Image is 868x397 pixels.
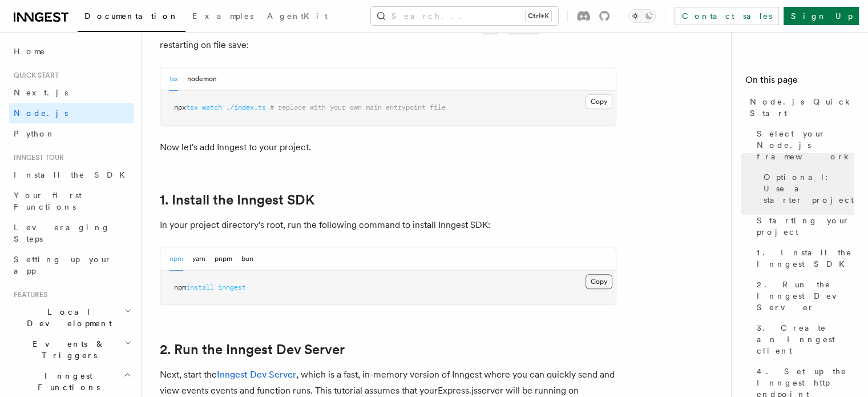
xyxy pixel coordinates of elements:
[9,165,134,185] a: Install the SDK
[241,247,253,271] button: bun
[482,23,498,34] a: tsx
[9,71,59,80] span: Quick start
[218,283,246,291] span: inngest
[752,123,854,167] a: Select your Node.js framework
[757,247,854,270] span: 1. Install the Inngest SDK
[9,306,124,329] span: Local Development
[192,247,205,271] button: yarn
[9,82,134,103] a: Next.js
[14,191,82,211] span: Your first Functions
[586,94,612,109] button: Copy
[192,11,253,21] span: Examples
[586,274,612,289] button: Copy
[9,103,134,123] a: Node.js
[14,109,68,118] span: Node.js
[160,342,345,358] a: 2. Run the Inngest Dev Server
[9,41,134,62] a: Home
[9,217,134,249] a: Leveraging Steps
[764,171,854,206] span: Optional: Use a starter project
[507,23,539,34] a: nodemon
[9,334,134,366] button: Events & Triggers
[260,3,334,31] a: AgentKit
[78,3,185,32] a: Documentation
[750,96,854,119] span: Node.js Quick Start
[185,3,260,31] a: Examples
[215,247,232,271] button: pnpm
[160,217,616,233] p: In your project directory's root, run the following command to install Inngest SDK:
[174,103,186,111] span: npx
[270,103,446,111] span: # replace with your own main entrypoint file
[14,223,110,243] span: Leveraging Steps
[757,128,854,162] span: Select your Node.js framework
[675,7,779,25] a: Contact sales
[186,103,198,111] span: tsx
[186,283,214,291] span: install
[9,338,124,361] span: Events & Triggers
[752,274,854,318] a: 2. Run the Inngest Dev Server
[507,25,539,34] code: nodemon
[187,67,217,91] button: nodemon
[9,153,64,162] span: Inngest tour
[628,9,656,23] button: Toggle dark mode
[14,46,46,57] span: Home
[9,123,134,144] a: Python
[14,255,112,275] span: Setting up your app
[752,318,854,361] a: 3. Create an Inngest client
[757,322,854,356] span: 3. Create an Inngest client
[267,11,328,21] span: AgentKit
[784,7,859,25] a: Sign Up
[9,290,47,299] span: Features
[752,210,854,242] a: Starting your project
[14,88,68,97] span: Next.js
[757,279,854,313] span: 2. Run the Inngest Dev Server
[160,139,616,155] p: Now let's add Inngest to your project.
[759,167,854,210] a: Optional: Use a starter project
[9,302,134,334] button: Local Development
[752,242,854,274] a: 1. Install the Inngest SDK
[526,10,551,22] kbd: Ctrl+K
[14,129,55,138] span: Python
[84,11,179,21] span: Documentation
[371,7,558,25] button: Search...Ctrl+K
[217,369,296,380] a: Inngest Dev Server
[9,185,134,217] a: Your first Functions
[174,283,186,291] span: npm
[9,249,134,281] a: Setting up your app
[160,192,314,208] a: 1. Install the Inngest SDK
[745,73,854,91] h4: On this page
[202,103,222,111] span: watch
[9,370,123,393] span: Inngest Functions
[757,215,854,238] span: Starting your project
[169,247,183,271] button: npm
[482,25,498,34] code: tsx
[160,21,616,53] p: Start your server using your typical script. We recommend using something like or for automatical...
[169,67,178,91] button: tsx
[745,91,854,123] a: Node.js Quick Start
[14,170,132,179] span: Install the SDK
[226,103,266,111] span: ./index.ts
